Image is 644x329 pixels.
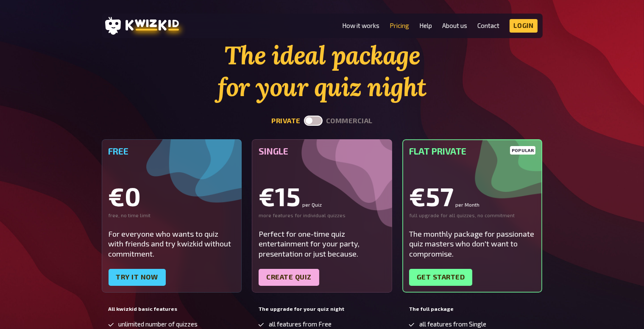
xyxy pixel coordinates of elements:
span: all features from Single [419,321,486,328]
h5: The upgrade for your quiz night [259,306,385,312]
div: The monthly package for passionate quiz masters who don't want to compromise. [409,229,536,259]
div: For everyone who wants to quiz with friends and try kwizkid without commitment. [109,229,235,259]
span: unlimited number of quizzes [119,321,198,328]
button: commercial [326,117,373,125]
a: Help [419,22,432,29]
button: private [271,117,301,125]
h5: The full package [409,306,536,312]
small: per Month [455,202,480,207]
div: €57 [409,183,536,209]
a: Login [510,19,538,33]
a: Pricing [390,22,409,29]
span: all features from Free [269,321,332,328]
div: free, no time limit [109,212,235,219]
div: €0 [109,183,235,209]
h5: Free [109,146,235,156]
a: Try it now [109,269,166,286]
div: Perfect for one-time quiz entertainment for your party, presentation or just because. [259,229,385,259]
div: more features for individual quizzes [259,212,385,219]
a: How it works [342,22,379,29]
a: Get started [409,269,473,286]
div: full upgrade for all quizzes, no commitment [409,212,536,219]
h5: Flat Private [409,146,536,156]
h1: The ideal package for your quiz night [102,39,543,103]
small: per Quiz [302,202,322,207]
a: About us [442,22,467,29]
a: Contact [477,22,499,29]
h5: Single [259,146,385,156]
a: Create quiz [259,269,319,286]
h5: All kwizkid basic features [109,306,235,312]
div: €15 [259,183,385,209]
